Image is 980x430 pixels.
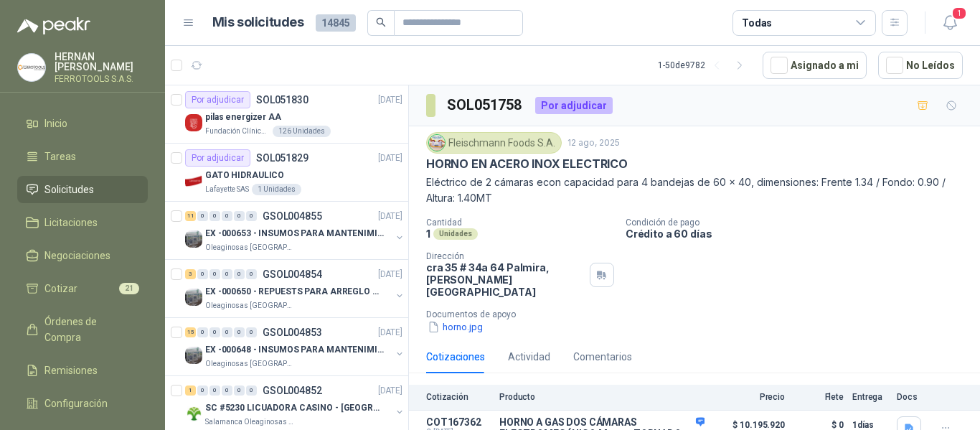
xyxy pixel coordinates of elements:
img: Company Logo [185,172,202,190]
p: SC #5230 LICUADORA CASINO - [GEOGRAPHIC_DATA] [205,401,384,415]
div: Comentarios [573,349,632,365]
div: 0 [209,269,220,279]
div: 0 [246,269,257,279]
span: Cotizar [44,281,77,296]
p: HERNAN [PERSON_NAME] [55,52,148,72]
div: Por adjudicar [185,91,250,108]
p: [DATE] [378,93,402,107]
p: [DATE] [378,326,402,340]
p: Oleaginosas [GEOGRAPHIC_DATA][PERSON_NAME] [205,242,296,253]
p: Cotización [426,392,491,402]
p: SOL051829 [256,153,308,163]
div: Todas [742,15,772,31]
div: 1 - 50 de 9782 [658,54,751,77]
a: Remisiones [17,357,148,384]
a: Licitaciones [17,209,148,236]
div: 0 [234,327,245,337]
span: Remisiones [44,363,98,378]
p: Flete [793,392,844,402]
div: Por adjudicar [535,97,613,114]
span: Configuración [44,396,108,411]
p: Cantidad [426,218,614,228]
p: Oleaginosas [GEOGRAPHIC_DATA][PERSON_NAME] [205,358,296,370]
p: EX -000648 - INSUMOS PARA MANTENIMIENITO MECANICO [205,343,384,357]
p: Docs [897,392,925,402]
p: cra 35 # 34a 64 Palmira , [PERSON_NAME][GEOGRAPHIC_DATA] [426,261,584,298]
a: Solicitudes [17,176,148,203]
a: Por adjudicarSOL051830[DATE] Company Logopilas energizer AAFundación Clínica Shaio126 Unidades [165,85,408,144]
div: Por adjudicar [185,149,250,167]
p: GSOL004854 [263,269,322,279]
span: Inicio [44,116,67,131]
img: Company Logo [185,289,202,306]
button: horno.jpg [426,319,484,335]
p: Precio [713,392,785,402]
div: 1 [185,385,196,396]
a: 1 0 0 0 0 0 GSOL004852[DATE] Company LogoSC #5230 LICUADORA CASINO - [GEOGRAPHIC_DATA]Salamanca O... [185,382,405,428]
span: Órdenes de Compra [44,314,134,345]
span: 14845 [316,14,356,32]
img: Company Logo [185,114,202,131]
div: Fleischmann Foods S.A. [426,132,562,154]
div: 0 [197,269,208,279]
div: 0 [246,327,257,337]
p: 1 [426,228,430,240]
div: 126 Unidades [273,126,331,137]
p: Entrega [852,392,888,402]
img: Company Logo [18,54,45,81]
span: Licitaciones [44,215,98,230]
p: Condición de pago [626,218,974,228]
img: Company Logo [429,135,445,151]
div: 0 [222,385,232,396]
div: Cotizaciones [426,349,485,365]
div: 0 [234,211,245,221]
div: 0 [197,385,208,396]
p: GSOL004852 [263,385,322,396]
button: No Leídos [878,52,963,79]
a: Inicio [17,110,148,137]
p: Eléctrico de 2 cámaras econ capacidad para 4 bandejas de 60 x 40, dimensiones: Frente 1.34 / Fond... [426,174,963,206]
p: [DATE] [378,151,402,165]
img: Company Logo [185,230,202,248]
div: 0 [197,327,208,337]
img: Logo peakr [17,17,90,34]
div: 0 [234,385,245,396]
a: 11 0 0 0 0 0 GSOL004855[DATE] Company LogoEX -000653 - INSUMOS PARA MANTENIMIENTO A CADENASOleagi... [185,207,405,253]
p: [DATE] [378,384,402,398]
p: 12 ago, 2025 [567,136,620,150]
div: 1 Unidades [252,184,301,195]
button: 1 [937,10,963,36]
span: Tareas [44,149,76,164]
p: Documentos de apoyo [426,309,974,319]
a: 3 0 0 0 0 0 GSOL004854[DATE] Company LogoEX -000650 - REPUESTS PARA ARREGLO BOMBA DE PLANTAOleagi... [185,266,405,312]
p: Salamanca Oleaginosas SAS [205,416,296,428]
div: 3 [185,269,196,279]
div: Unidades [433,228,478,240]
button: Asignado a mi [763,52,867,79]
div: 0 [209,211,220,221]
p: GSOL004855 [263,211,322,221]
div: 0 [222,327,232,337]
a: 15 0 0 0 0 0 GSOL004853[DATE] Company LogoEX -000648 - INSUMOS PARA MANTENIMIENITO MECANICOOleagi... [185,324,405,370]
p: EX -000650 - REPUESTS PARA ARREGLO BOMBA DE PLANTA [205,285,384,299]
div: 11 [185,211,196,221]
a: Cotizar21 [17,275,148,302]
img: Company Logo [185,405,202,422]
p: FERROTOOLS S.A.S. [55,75,148,83]
p: pilas energizer AA [205,111,281,124]
span: Negociaciones [44,248,110,263]
p: HORNO EN ACERO INOX ELECTRICO [426,156,628,172]
div: 0 [246,211,257,221]
a: Tareas [17,143,148,170]
img: Company Logo [185,347,202,364]
div: 15 [185,327,196,337]
span: search [376,17,386,27]
span: 21 [119,283,139,294]
div: 0 [222,269,232,279]
span: 1 [951,6,967,20]
h3: SOL051758 [447,94,524,116]
p: Dirección [426,251,584,261]
p: Lafayette SAS [205,184,249,195]
p: Crédito a 60 días [626,228,974,240]
p: Producto [499,392,705,402]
